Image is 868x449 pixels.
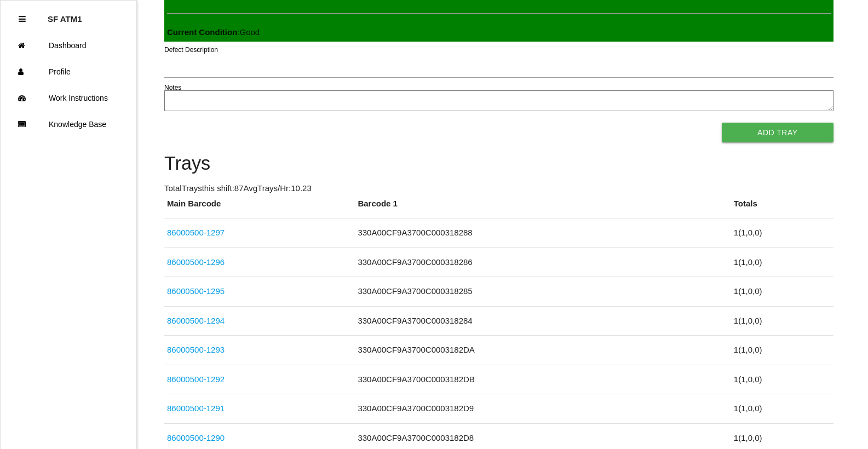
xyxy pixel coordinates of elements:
th: Totals [731,198,833,218]
a: 86000500-1295 [167,286,225,296]
th: Barcode 1 [355,198,731,218]
td: 330A00CF9A3700C000318285 [355,277,731,307]
a: 86000500-1292 [167,375,225,384]
td: 330A00CF9A3700C0003182D9 [355,394,731,424]
a: 86000500-1297 [167,228,225,237]
td: 1 ( 1 , 0 , 0 ) [731,247,833,277]
td: 1 ( 1 , 0 , 0 ) [731,218,833,248]
td: 330A00CF9A3700C0003182DA [355,336,731,365]
td: 330A00CF9A3700C0003182DB [355,365,731,394]
h4: Trays [164,153,833,174]
a: Work Instructions [1,85,136,111]
td: 1 ( 1 , 0 , 0 ) [731,277,833,307]
td: 330A00CF9A3700C000318284 [355,306,731,336]
td: 330A00CF9A3700C000318288 [355,218,731,248]
label: Notes [164,83,181,93]
a: 86000500-1290 [167,433,225,442]
a: 86000500-1294 [167,316,225,325]
button: Add Tray [722,123,833,142]
a: Profile [1,59,136,85]
label: Defect Description [164,45,218,55]
td: 1 ( 1 , 0 , 0 ) [731,365,833,394]
span: : Good [167,27,260,37]
a: 86000500-1293 [167,345,225,354]
p: SF ATM1 [48,6,82,24]
a: 86000500-1296 [167,257,225,267]
b: Current Condition [167,27,237,37]
td: 330A00CF9A3700C000318286 [355,247,731,277]
td: 1 ( 1 , 0 , 0 ) [731,306,833,336]
td: 1 ( 1 , 0 , 0 ) [731,336,833,365]
a: Dashboard [1,32,136,59]
p: Total Trays this shift: 87 Avg Trays /Hr: 10.23 [164,182,833,195]
div: Close [19,6,26,32]
a: Knowledge Base [1,111,136,137]
td: 1 ( 1 , 0 , 0 ) [731,394,833,424]
th: Main Barcode [164,198,355,218]
a: 86000500-1291 [167,404,225,413]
